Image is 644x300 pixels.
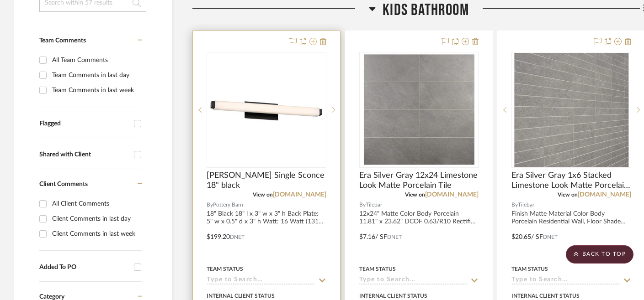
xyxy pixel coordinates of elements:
div: Team Status [359,265,396,273]
input: Type to Search… [359,276,468,285]
span: View on [558,192,578,197]
div: Team Status [207,265,243,273]
span: View on [405,192,425,197]
input: Type to Search… [207,276,315,285]
input: Type to Search… [511,276,620,285]
span: By [359,201,366,209]
scroll-to-top-button: BACK TO TOP [566,245,633,264]
div: Internal Client Status [359,292,427,300]
div: Team Comments in last day [52,68,140,83]
div: 0 [512,52,631,167]
a: [DOMAIN_NAME] [425,191,479,198]
div: Added To PO [39,264,129,271]
div: All Client Comments [52,197,140,211]
span: By [511,201,518,209]
span: Team Comments [39,37,86,44]
img: Era Silver Gray 12x24 Limestone Look Matte Porcelain Tile [361,53,477,167]
a: [DOMAIN_NAME] [578,191,631,198]
div: 0 [207,52,326,167]
div: Client Comments in last week [52,227,140,241]
div: 0 [360,52,479,167]
div: All Team Comments [52,53,140,67]
span: Tilebar [366,201,382,209]
div: Team Comments in last week [52,83,140,98]
img: Holten Single Sconce 18" black [208,57,325,163]
a: [DOMAIN_NAME] [273,191,326,198]
span: View on [253,192,273,197]
span: Era Silver Gray 1x6 Stacked Limestone Look Matte Porcelain Mosaic Tile [511,171,631,191]
span: [PERSON_NAME] Single Sconce 18" black [207,171,326,191]
span: Pottery Barn [213,201,243,209]
div: Team Status [511,265,548,273]
div: Client Comments in last day [52,212,140,226]
div: Flagged [39,120,129,128]
div: Shared with Client [39,151,129,159]
img: Era Silver Gray 1x6 Stacked Limestone Look Matte Porcelain Mosaic Tile [514,53,628,167]
span: Tilebar [518,201,534,209]
span: By [207,201,213,209]
div: Internal Client Status [511,292,580,300]
div: Internal Client Status [207,292,275,300]
span: Era Silver Gray 12x24 Limestone Look Matte Porcelain Tile [359,171,479,191]
span: Client Comments [39,181,88,187]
